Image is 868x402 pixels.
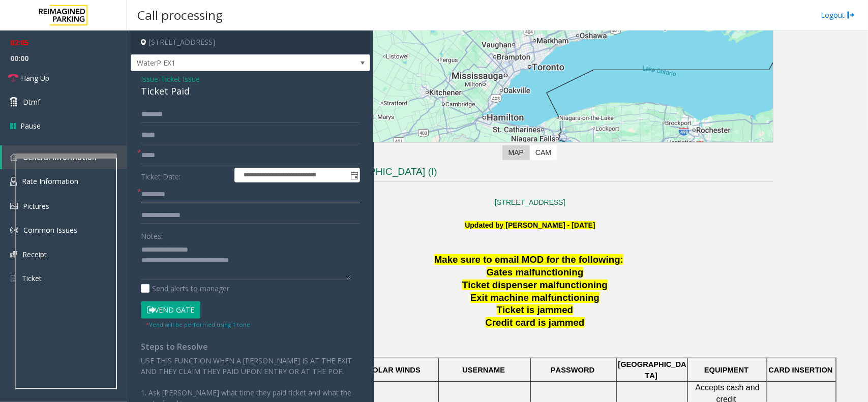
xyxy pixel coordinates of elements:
[20,120,41,131] span: Pause
[287,165,773,182] h3: I9-537 - [GEOGRAPHIC_DATA] (I)
[132,3,228,27] h3: Call processing
[368,366,421,374] span: SOLAR WINDS
[470,292,600,303] span: Exit machine malfunctioning
[465,221,595,229] b: Updated by [PERSON_NAME] - [DATE]
[141,74,158,84] span: Issue
[10,177,17,186] img: 'icon'
[138,168,232,183] label: Ticket Date:
[524,50,537,69] div: 10 Bay Street, Toronto, ON
[487,267,584,277] span: Gates malfunctioning
[10,226,18,234] img: 'icon'
[847,10,855,20] img: logout
[618,360,686,380] span: [GEOGRAPHIC_DATA]
[10,274,17,283] img: 'icon'
[348,168,360,182] span: Toggle popup
[141,342,360,352] h4: Steps to Resolve
[141,227,163,241] label: Notes:
[821,10,855,20] a: Logout
[10,203,18,209] img: 'icon'
[146,321,250,328] small: Vend will be performed using 1 tone
[2,145,127,169] a: General Information
[141,84,360,98] div: Ticket Paid
[486,317,585,328] span: Credit card is jammed
[158,74,200,84] span: -
[462,280,608,290] span: Ticket dispenser malfunctioning
[141,283,229,294] label: Send alerts to manager
[434,254,623,265] span: Make sure to email MOD for the following:
[23,97,40,107] span: Dtmf
[495,198,565,206] a: [STREET_ADDRESS]
[131,30,370,54] h4: [STREET_ADDRESS]
[462,366,505,374] span: USERNAME
[141,301,200,319] button: Vend Gate
[497,304,573,315] span: Ticket is jammed
[23,152,97,162] span: General Information
[502,145,530,160] label: Map
[10,251,17,258] img: 'icon'
[10,153,18,161] img: 'icon'
[704,366,749,374] span: EQUIPMENT
[769,366,833,374] span: CARD INSERTION
[21,73,49,83] span: Hang Up
[551,366,594,374] span: PASSWORD
[529,145,557,160] label: CAM
[131,55,322,71] span: WaterP EX1
[161,74,200,84] span: Ticket Issue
